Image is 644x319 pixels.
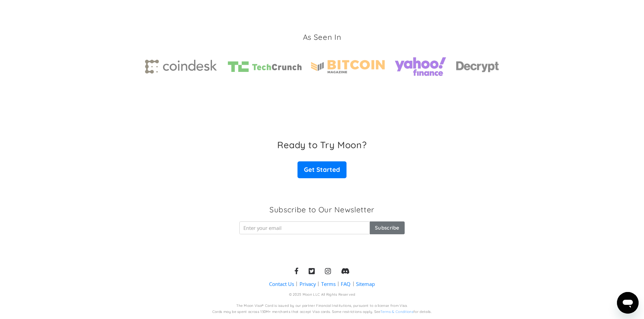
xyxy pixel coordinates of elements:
[356,281,375,288] a: Sitemap
[456,60,499,73] img: decrypt
[321,281,336,288] a: Terms
[297,161,346,178] a: Get Started
[380,310,413,314] a: Terms & Conditions
[277,139,366,150] h3: Ready to Try Moon?
[300,281,316,288] a: Privacy
[370,221,405,234] input: Subscribe
[236,303,408,309] div: The Moon Visa® Card is issued by our partner Financial Institutions, pursuant to a license from V...
[341,281,351,288] a: FAQ
[394,52,447,81] img: yahoo finance
[239,221,404,234] form: Newsletter Form
[303,32,341,43] h3: As Seen In
[212,310,432,315] div: Cards may be spent across 130M+ merchants that accept Visa cards. Some restrictions apply. See fo...
[269,281,294,288] a: Contact Us
[145,60,219,74] img: Coindesk
[239,221,369,234] input: Enter your email
[228,61,302,72] img: TechCrunch
[289,292,355,297] div: © 2025 Moon LLC All Rights Reserved
[269,205,375,215] h3: Subscribe to Our Newsletter
[311,60,385,73] img: Bitcoin magazine
[617,292,639,314] iframe: Button to launch messaging window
